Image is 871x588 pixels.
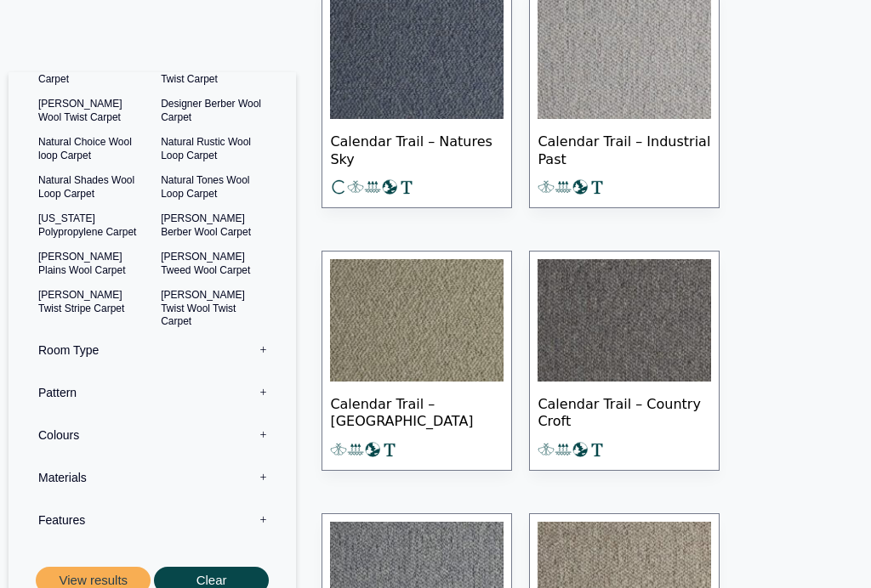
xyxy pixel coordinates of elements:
[21,414,283,456] label: Colours
[21,499,283,541] label: Features
[538,382,711,441] span: Calendar Trail – Country Croft
[538,119,711,178] span: Calendar Trail – Industrial Past
[21,329,283,371] label: Room Type
[330,382,504,441] span: Calendar Trail – [GEOGRAPHIC_DATA]
[21,371,283,414] label: Pattern
[322,251,512,471] a: Calendar Trail – [GEOGRAPHIC_DATA]
[21,456,283,499] label: Materials
[330,119,504,178] span: Calendar Trail – Natures Sky
[529,251,720,471] a: Calendar Trail – Country Croft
